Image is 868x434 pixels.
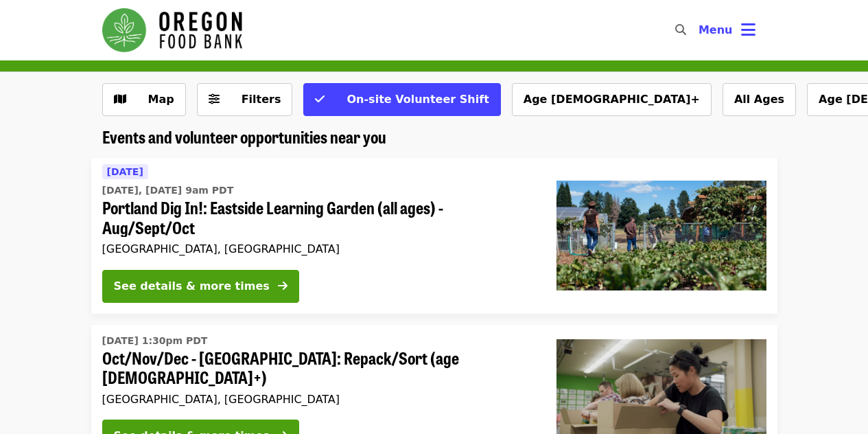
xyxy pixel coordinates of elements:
[303,83,500,116] button: On-site Volunteer Shift
[148,93,174,106] span: Map
[102,334,208,348] time: [DATE] 1:30pm PDT
[114,278,270,295] div: See details & more times
[102,270,299,303] button: See details & more times
[699,23,733,36] span: Menu
[102,242,535,255] div: [GEOGRAPHIC_DATA], [GEOGRAPHIC_DATA]
[114,93,126,106] i: map icon
[102,183,234,198] time: [DATE], [DATE] 9am PDT
[278,279,288,293] i: arrow-right icon
[102,348,535,388] span: Oct/Nov/Dec - [GEOGRAPHIC_DATA]: Repack/Sort (age [DEMOGRAPHIC_DATA]+)
[102,124,386,148] span: Events and volunteer opportunities near you
[675,23,686,36] i: search icon
[723,83,796,116] button: All Ages
[91,158,777,314] a: See details for "Portland Dig In!: Eastside Learning Garden (all ages) - Aug/Sept/Oct"
[512,83,712,116] button: Age [DEMOGRAPHIC_DATA]+
[107,166,143,177] span: [DATE]
[102,8,242,52] img: Oregon Food Bank - Home
[694,14,705,47] input: Search
[242,93,281,106] span: Filters
[102,198,535,238] span: Portland Dig In!: Eastside Learning Garden (all ages) - Aug/Sept/Oct
[556,181,766,290] img: Portland Dig In!: Eastside Learning Garden (all ages) - Aug/Sept/Oct organized by Oregon Food Bank
[197,83,293,116] button: Filters (0 selected)
[741,20,755,40] i: bars icon
[102,393,535,406] div: [GEOGRAPHIC_DATA], [GEOGRAPHIC_DATA]
[688,14,766,47] button: Toggle account menu
[347,93,489,106] span: On-site Volunteer Shift
[102,83,186,116] button: Show map view
[209,93,220,106] i: sliders-h icon
[315,93,325,106] i: check icon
